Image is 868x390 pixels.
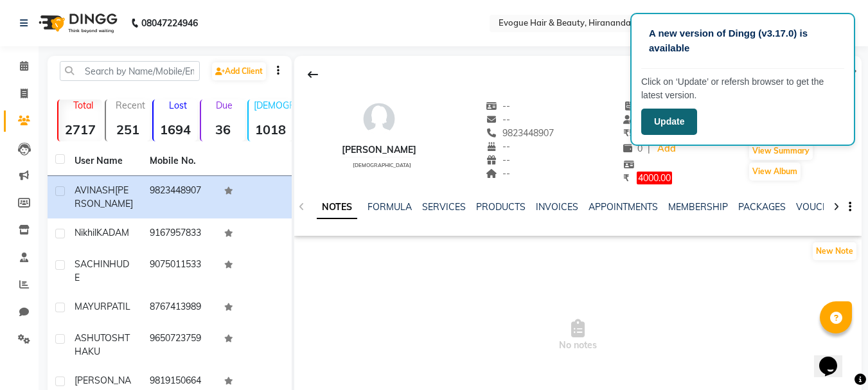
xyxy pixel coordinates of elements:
[159,100,197,111] p: Lost
[623,143,642,154] span: 0
[749,163,801,181] button: View Album
[58,121,102,137] strong: 2717
[75,301,107,312] span: MAYUR
[106,121,150,137] strong: 251
[649,26,837,55] p: A new version of Dingg (v3.17.0) is available
[75,258,109,270] span: SACHIN
[422,201,466,213] a: SERVICES
[204,100,245,111] p: Due
[96,227,129,238] span: KADAM
[67,146,142,176] th: User Name
[623,114,668,125] span: [DATE]
[536,201,578,213] a: INVOICES
[796,201,847,213] a: VOUCHERS
[75,332,125,344] span: ASHUTOSH
[142,292,217,324] td: 8767413989
[249,121,292,137] strong: 1018
[589,201,658,213] a: APPOINTMENTS
[360,100,398,138] img: avatar
[142,250,217,292] td: 9075011533
[201,121,245,137] strong: 36
[486,168,510,179] span: --
[368,201,412,213] a: FORMULA
[623,100,648,112] span: --
[353,162,411,168] span: [DEMOGRAPHIC_DATA]
[623,127,629,139] span: ₹
[486,154,510,166] span: --
[641,75,844,102] p: Click on ‘Update’ or refersh browser to get the latest version.
[299,62,326,87] div: Back to Client
[33,5,121,41] img: logo
[623,127,655,139] span: 52200
[317,196,357,219] a: NOTES
[111,100,150,111] p: Recent
[486,127,554,139] span: 9823448907
[154,121,197,137] strong: 1694
[641,109,697,135] button: Update
[486,114,510,125] span: --
[749,142,813,160] button: View Summary
[476,201,526,213] a: PRODUCTS
[141,5,198,41] b: 08047224946
[623,172,629,184] span: ₹
[142,218,217,250] td: 9167957833
[254,100,292,111] p: [DEMOGRAPHIC_DATA]
[668,201,728,213] a: MEMBERSHIP
[655,140,678,158] a: Add
[637,172,672,184] span: 4000.00
[142,176,217,218] td: 9823448907
[107,301,130,312] span: PATIL
[142,146,217,176] th: Mobile No.
[648,142,650,155] span: |
[75,227,96,238] span: Nikhil
[64,100,102,111] p: Total
[212,62,266,80] a: Add Client
[814,339,855,377] iframe: chat widget
[486,100,510,112] span: --
[738,201,786,213] a: PACKAGES
[142,324,217,366] td: 9650723759
[813,242,856,260] button: New Note
[342,143,416,157] div: [PERSON_NAME]
[60,61,200,81] input: Search by Name/Mobile/Email/Code
[75,184,115,196] span: AVINASH
[486,141,510,152] span: --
